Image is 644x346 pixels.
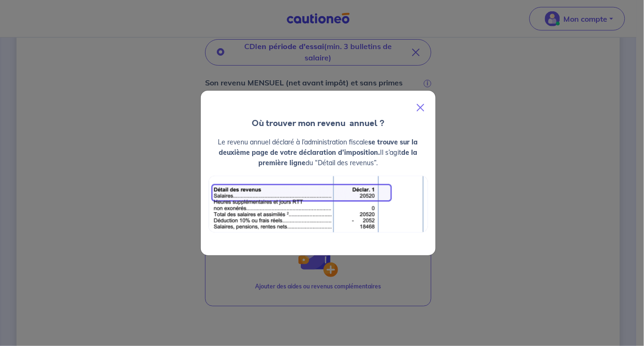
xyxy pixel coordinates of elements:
[208,176,428,233] img: exemple_revenu.png
[201,117,436,129] h4: Où trouver mon revenu annuel ?
[208,137,428,168] p: Le revenu annuel déclaré à l’administration fiscale Il s’agit du “Détail des revenus”.
[219,138,418,157] strong: se trouve sur la deuxième page de votre déclaration d’imposition.
[258,148,417,167] strong: de la première ligne
[409,94,432,121] button: Close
